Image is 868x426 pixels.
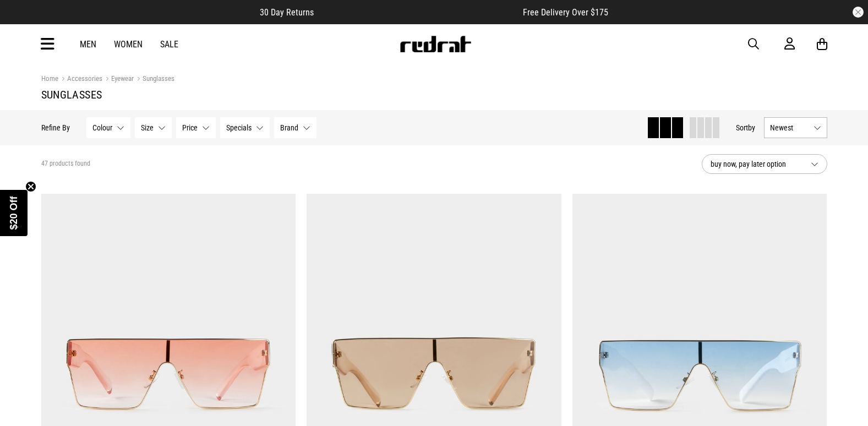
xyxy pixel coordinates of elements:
a: Sale [160,39,178,50]
span: Colour [92,123,112,132]
button: Price [176,117,216,138]
a: Men [80,39,96,50]
button: Newest [764,117,827,138]
span: Brand [280,123,298,132]
button: Brand [274,117,316,138]
span: Specials [226,123,252,132]
button: Size [135,117,172,138]
img: Redrat logo [399,36,472,52]
span: $20 Off [8,196,19,230]
a: Eyewear [102,74,134,85]
button: Sortby [736,121,755,134]
span: 47 products found [41,160,90,168]
a: Sunglasses [134,74,174,85]
iframe: LiveChat chat widget [822,380,868,426]
button: Specials [220,117,270,138]
span: Newest [770,123,809,132]
button: Close teaser [25,181,36,192]
a: Women [114,39,143,50]
span: by [748,123,755,132]
a: Accessories [58,74,102,85]
span: Size [141,123,154,132]
span: buy now, pay later option [711,157,802,171]
a: Home [41,74,58,83]
p: Refine By [41,123,70,132]
iframe: Customer reviews powered by Trustpilot [336,7,501,18]
button: Colour [86,117,130,138]
button: buy now, pay later option [702,154,827,174]
span: 30 Day Returns [260,7,314,18]
span: Free Delivery Over $175 [523,7,608,18]
h1: Sunglasses [41,88,827,101]
span: Price [182,123,198,132]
